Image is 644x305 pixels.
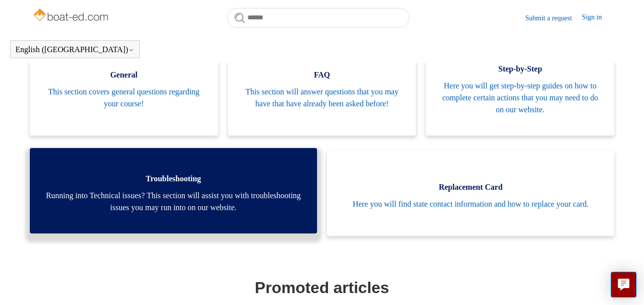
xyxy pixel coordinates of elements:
[426,38,614,136] a: Step-by-Step Here you will get step-by-step guides on how to complete certain actions that you ma...
[45,69,203,81] span: General
[342,198,599,210] span: Here you will find state contact information and how to replace your card.
[243,86,402,110] span: This section will answer questions that you may have that have already been asked before!
[15,45,134,54] button: English ([GEOGRAPHIC_DATA])
[30,38,218,136] a: General This section covers general questions regarding your course!
[227,8,409,28] input: Search
[582,12,612,24] a: Sign in
[525,13,582,23] a: Submit a request
[30,148,317,233] a: Troubleshooting Running into Technical issues? This section will assist you with troubleshooting ...
[45,173,302,185] span: Troubleshooting
[441,63,599,75] span: Step-by-Step
[228,38,416,136] a: FAQ This section will answer questions that you may have that have already been asked before!
[342,181,599,193] span: Replacement Card
[441,80,599,116] span: Here you will get step-by-step guides on how to complete certain actions that you may need to do ...
[45,86,203,110] span: This section covers general questions regarding your course!
[611,272,637,298] button: Live chat
[32,6,111,26] img: Boat-Ed Help Center home page
[32,276,612,300] h1: Promoted articles
[327,151,614,236] a: Replacement Card Here you will find state contact information and how to replace your card.
[243,69,402,81] span: FAQ
[45,190,302,214] span: Running into Technical issues? This section will assist you with troubleshooting issues you may r...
